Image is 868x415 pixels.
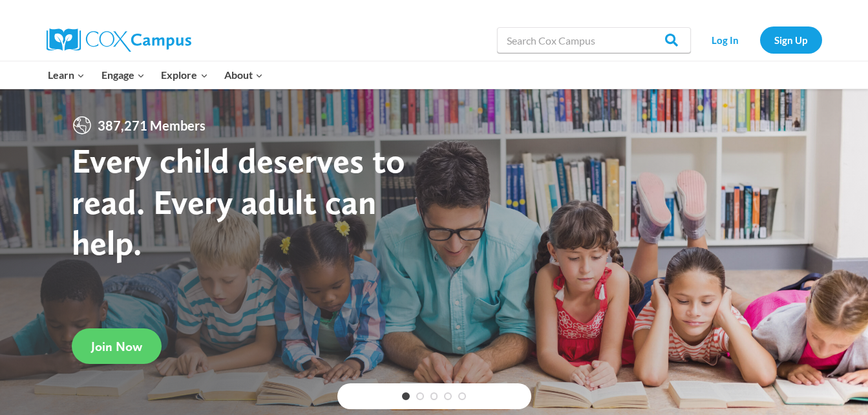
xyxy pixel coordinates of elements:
span: Explore [161,67,207,83]
input: Search Cox Campus [497,27,691,53]
a: Log In [697,27,754,53]
a: 3 [430,392,438,400]
span: 387,271 Members [92,115,211,136]
a: 1 [402,392,410,400]
strong: Every child deserves to read. Every adult can help. [72,140,405,263]
span: Join Now [91,339,142,354]
span: About [224,67,263,83]
nav: Primary Navigation [40,61,271,89]
span: Engage [101,67,145,83]
a: 4 [444,392,452,400]
a: 5 [458,392,466,400]
a: 2 [416,392,424,400]
a: Join Now [72,328,162,364]
a: Sign Up [760,27,822,53]
nav: Secondary Navigation [697,27,822,53]
img: Cox Campus [47,28,191,52]
span: Learn [48,67,85,83]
